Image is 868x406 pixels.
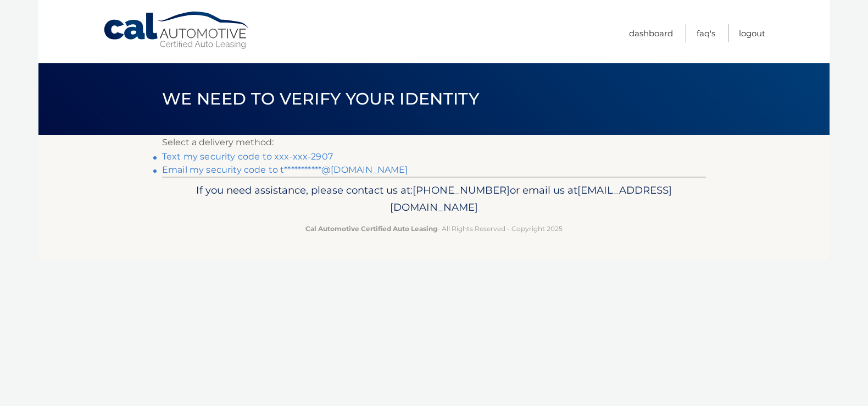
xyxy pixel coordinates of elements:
[305,224,437,233] strong: Cal Automotive Certified Auto Leasing
[169,223,699,234] p: - All Rights Reserved - Copyright 2025
[739,24,765,42] a: Logout
[169,182,699,217] p: If you need assistance, please contact us at: or email us at
[413,184,510,196] span: [PHONE_NUMBER]
[162,89,479,109] span: We need to verify your identity
[162,135,706,150] p: Select a delivery method:
[697,24,715,42] a: FAQ's
[629,24,673,42] a: Dashboard
[162,151,333,162] a: Text my security code to xxx-xxx-2907
[103,11,251,50] a: Cal Automotive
